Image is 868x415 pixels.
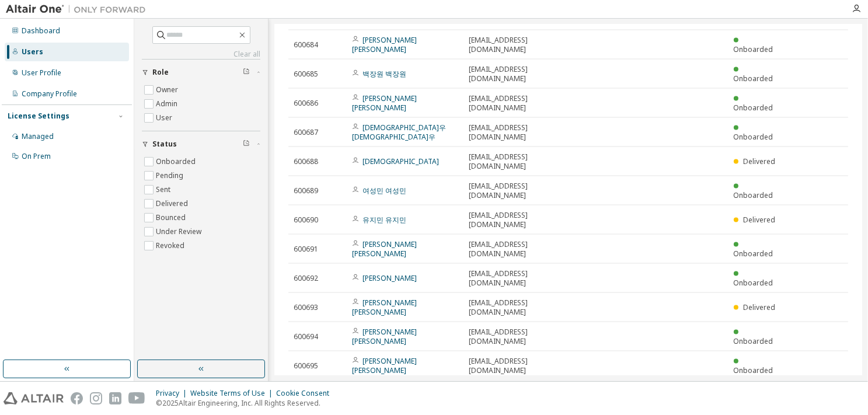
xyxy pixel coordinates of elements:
span: [EMAIL_ADDRESS][DOMAIN_NAME] [469,240,575,259]
img: linkedin.svg [109,392,121,404]
label: User [156,111,175,125]
img: altair_logo.svg [4,392,64,404]
a: [DEMOGRAPHIC_DATA] [362,156,439,166]
label: Bounced [156,211,188,225]
span: Onboarded [734,132,773,142]
span: Onboarded [734,336,773,346]
div: Dashboard [22,26,60,36]
span: Onboarded [734,365,773,375]
span: 600695 [294,361,318,371]
span: 600694 [294,332,318,341]
a: Clear all [142,50,260,59]
img: youtube.svg [128,392,145,404]
div: On Prem [22,152,51,161]
label: Under Review [156,225,204,239]
label: Onboarded [156,155,198,169]
span: Onboarded [734,190,773,200]
label: Owner [156,83,180,97]
span: [EMAIL_ADDRESS][DOMAIN_NAME] [469,182,575,200]
img: Altair One [6,4,152,15]
span: [EMAIL_ADDRESS][DOMAIN_NAME] [469,36,575,54]
span: 600687 [294,128,318,137]
span: [EMAIL_ADDRESS][DOMAIN_NAME] [469,298,575,317]
span: 600684 [294,40,318,50]
div: License Settings [8,111,69,121]
span: 600693 [294,303,318,312]
div: Cookie Consent [276,389,336,398]
span: 600685 [294,69,318,79]
span: Role [152,68,169,77]
span: [EMAIL_ADDRESS][DOMAIN_NAME] [469,65,575,83]
span: Status [152,140,177,149]
div: Company Profile [22,89,77,99]
span: 600686 [294,99,318,108]
span: 600690 [294,215,318,225]
span: Onboarded [734,74,773,83]
a: [DEMOGRAPHIC_DATA]우 [DEMOGRAPHIC_DATA]우 [352,123,446,142]
span: [EMAIL_ADDRESS][DOMAIN_NAME] [469,357,575,375]
span: Onboarded [734,44,773,54]
span: Delivered [743,156,775,166]
div: Privacy [156,389,190,398]
span: Clear filter [243,68,250,77]
span: [EMAIL_ADDRESS][DOMAIN_NAME] [469,269,575,288]
a: [PERSON_NAME] [PERSON_NAME] [352,93,417,113]
span: 600689 [294,186,318,196]
a: [PERSON_NAME] [PERSON_NAME] [352,35,417,54]
span: [EMAIL_ADDRESS][DOMAIN_NAME] [469,211,575,229]
p: © 2025 Altair Engineering, Inc. All Rights Reserved. [156,398,336,408]
a: 유지민 유지민 [362,215,406,225]
a: 백장원 백장원 [362,69,406,79]
span: Onboarded [734,249,773,259]
span: Clear filter [243,140,250,149]
div: Users [22,47,43,57]
span: [EMAIL_ADDRESS][DOMAIN_NAME] [469,152,575,171]
span: [EMAIL_ADDRESS][DOMAIN_NAME] [469,327,575,346]
label: Delivered [156,197,190,211]
span: 600691 [294,245,318,254]
span: 600692 [294,274,318,283]
span: [EMAIL_ADDRESS][DOMAIN_NAME] [469,94,575,113]
span: Onboarded [734,103,773,113]
a: 여성민 여성민 [362,186,406,196]
label: Sent [156,183,173,197]
a: [PERSON_NAME] [PERSON_NAME] [352,327,417,346]
a: [PERSON_NAME] [362,273,417,283]
span: Delivered [743,215,775,225]
span: 600688 [294,157,318,166]
div: Website Terms of Use [190,389,276,398]
a: [PERSON_NAME] [PERSON_NAME] [352,356,417,375]
a: [PERSON_NAME] [PERSON_NAME] [352,239,417,259]
span: Delivered [743,302,775,312]
label: Admin [156,97,180,111]
a: [PERSON_NAME] [PERSON_NAME] [352,298,417,317]
div: User Profile [22,68,61,78]
div: Managed [22,132,54,141]
button: Role [142,60,260,85]
img: facebook.svg [71,392,83,404]
span: [EMAIL_ADDRESS][DOMAIN_NAME] [469,123,575,142]
img: instagram.svg [90,392,102,404]
label: Pending [156,169,186,183]
span: Onboarded [734,278,773,288]
label: Revoked [156,239,187,253]
button: Status [142,131,260,157]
